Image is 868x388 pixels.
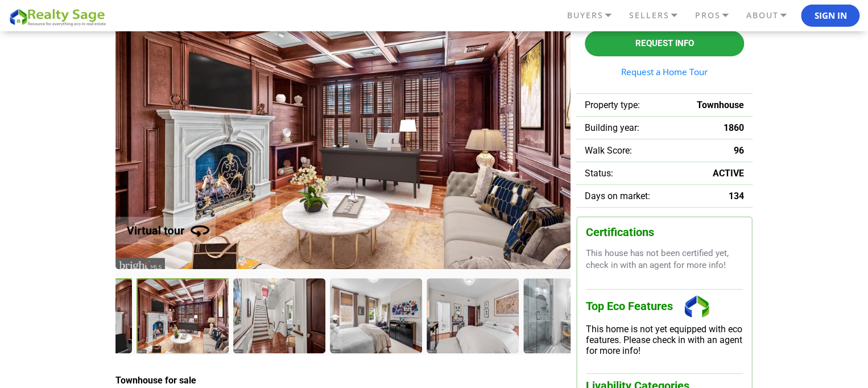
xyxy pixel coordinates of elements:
[586,289,743,324] h3: Top Eco Features
[713,168,744,179] span: ACTIVE
[586,226,743,239] h3: Certifications
[564,6,626,25] a: BUYERS
[626,6,692,25] a: SELLERS
[729,191,744,201] span: 134
[586,324,743,356] div: This home is not yet equipped with eco features. Please check in with an agent for more info!
[585,145,632,156] span: Walk Score:
[115,375,571,386] h4: Townhouse for sale
[697,100,744,110] span: Townhouse
[724,122,744,133] span: 1860
[692,6,743,25] a: PROS
[585,100,640,110] span: Property type:
[586,247,743,272] p: This house has not been certified yet, check in with an agent for more info!
[585,31,744,56] button: Request Info
[585,191,650,201] span: Days on market:
[743,6,801,25] a: ABOUT
[585,68,744,76] a: Request a Home Tour
[801,5,859,27] button: Sign In
[585,168,613,179] span: Status:
[734,145,744,156] span: 96
[585,122,639,133] span: Building year:
[9,7,111,27] img: REALTY SAGE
